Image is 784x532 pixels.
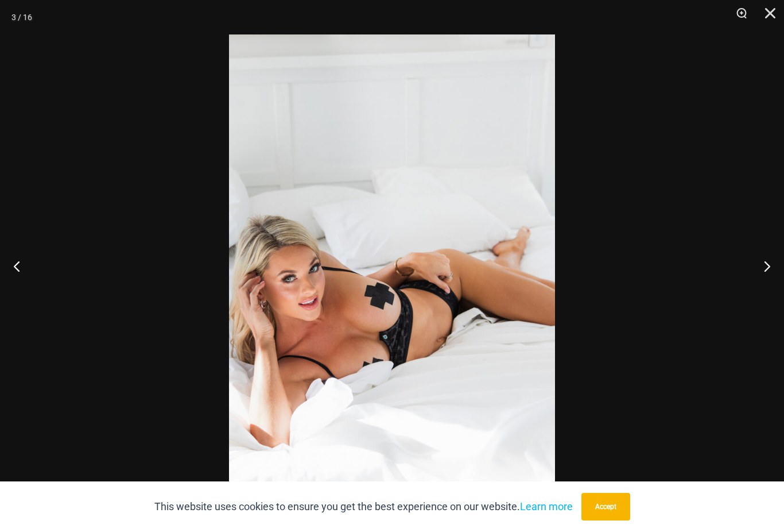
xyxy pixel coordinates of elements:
p: This website uses cookies to ensure you get the best experience on our website. [154,498,573,515]
img: Nights Fall Silver Leopard 1036 Bra 6046 Thong 10 [229,34,555,523]
a: Learn more [520,500,573,512]
button: Accept [581,493,630,521]
div: 3 / 16 [11,9,32,26]
button: Next [741,237,784,295]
